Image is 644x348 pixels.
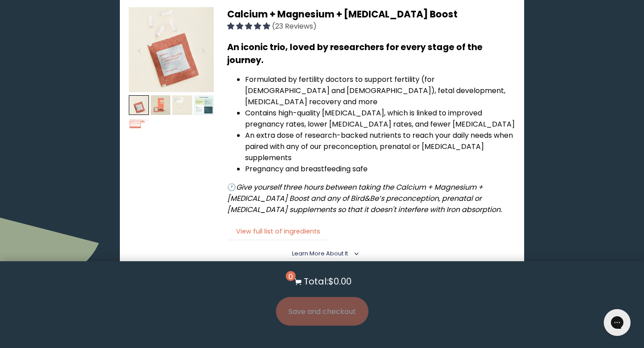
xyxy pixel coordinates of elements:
span: Learn More About it [292,250,348,257]
em: Give yourself three hours between taking the Calcium + Magnesium + [MEDICAL_DATA] Boost and any o... [227,182,502,215]
i: < [351,251,359,256]
img: thumbnail image [129,7,214,92]
img: thumbnail image [129,95,149,115]
button: Save and checkout [276,297,369,326]
img: thumbnail image [172,95,192,115]
iframe: Gorgias live chat messenger [599,306,635,339]
img: thumbnail image [129,118,149,138]
li: Contains high-quality [MEDICAL_DATA], which is linked to improved pregnancy rates, lower [MEDICAL... [245,107,515,130]
span: 4.83 stars [227,21,272,31]
button: View full list of ingredients [227,222,329,241]
b: An iconic trio, loved by researchers for every stage of the journey. [227,41,483,66]
span: Pregnancy and breastfeeding safe [245,164,368,174]
span: 0 [286,271,296,281]
li: An extra dose of research-backed nutrients to reach your daily needs when paired with any of our ... [245,130,515,163]
summary: Learn More About it < [292,250,352,258]
img: thumbnail image [194,95,214,115]
img: thumbnail image [151,95,171,115]
strong: 🕐 [227,182,236,192]
p: Total: $0.00 [304,275,352,288]
span: (23 Reviews) [272,21,317,31]
li: Formulated by fertility doctors to support fertility (for [DEMOGRAPHIC_DATA] and [DEMOGRAPHIC_DAT... [245,74,515,107]
span: Calcium + Magnesium + [MEDICAL_DATA] Boost [227,8,458,21]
